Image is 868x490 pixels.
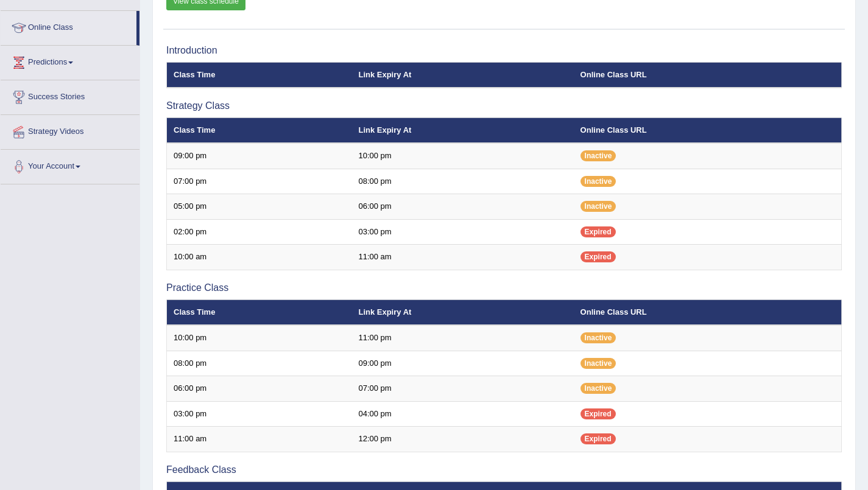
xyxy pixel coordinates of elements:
[580,176,616,187] span: Inactive
[351,194,573,220] td: 06:00 pm
[580,408,616,419] span: Expired
[167,169,352,194] td: 07:00 pm
[580,332,616,343] span: Inactive
[167,299,352,325] th: Class Time
[574,117,842,143] th: Online Class URL
[351,169,573,194] td: 08:00 pm
[580,433,616,444] span: Expired
[580,226,616,237] span: Expired
[351,219,573,245] td: 03:00 pm
[351,401,573,427] td: 04:00 pm
[167,143,352,169] td: 09:00 pm
[166,464,842,475] h3: Feedback Class
[167,245,352,270] td: 10:00 am
[580,150,616,161] span: Inactive
[351,376,573,402] td: 07:00 pm
[166,45,842,56] h3: Introduction
[167,325,352,351] td: 10:00 pm
[580,201,616,212] span: Inactive
[574,299,842,325] th: Online Class URL
[167,401,352,427] td: 03:00 pm
[1,46,139,76] a: Predictions
[351,143,573,169] td: 10:00 pm
[167,427,352,452] td: 11:00 am
[351,62,573,88] th: Link Expiry At
[167,62,352,88] th: Class Time
[167,117,352,143] th: Class Time
[351,351,573,376] td: 09:00 pm
[351,299,573,325] th: Link Expiry At
[166,282,842,293] h3: Practice Class
[351,325,573,351] td: 11:00 pm
[167,376,352,402] td: 06:00 pm
[167,351,352,376] td: 08:00 pm
[1,150,139,180] a: Your Account
[166,100,842,111] h3: Strategy Class
[580,383,616,394] span: Inactive
[580,358,616,369] span: Inactive
[167,194,352,220] td: 05:00 pm
[351,245,573,270] td: 11:00 am
[351,117,573,143] th: Link Expiry At
[1,80,139,111] a: Success Stories
[1,115,139,145] a: Strategy Videos
[1,11,136,41] a: Online Class
[574,62,842,88] th: Online Class URL
[351,427,573,452] td: 12:00 pm
[167,219,352,245] td: 02:00 pm
[580,251,616,262] span: Expired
